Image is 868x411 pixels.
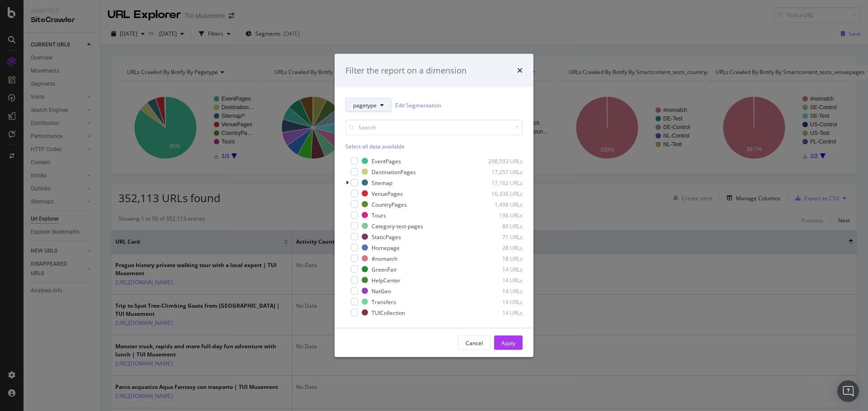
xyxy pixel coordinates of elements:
div: 14 URLs [478,298,523,305]
div: 14 URLs [478,309,523,316]
div: 80 URLs [478,222,523,230]
div: EventPages [372,157,401,165]
div: times [517,65,523,76]
div: HelpCenter [372,276,401,284]
div: 14 URLs [478,265,523,273]
div: #nomatch [372,254,397,262]
div: 71 URLs [478,233,523,240]
div: 17,257 URLs [478,168,523,175]
div: 16,336 URLs [478,189,523,197]
div: 17,162 URLs [478,179,523,186]
div: 28 URLs [478,244,523,251]
div: Apply [501,339,515,346]
div: Open Intercom Messenger [837,380,859,402]
input: Search [345,120,523,135]
div: Filter the report on a dimension [345,65,467,76]
div: Category-test-pages [372,222,423,230]
div: Sitemap [372,179,392,186]
div: GreenFair [372,265,397,273]
div: VenuePages [372,189,403,197]
div: CountryPages [372,200,407,208]
div: Homepage [372,244,400,251]
div: Tours [372,211,386,219]
div: 196 URLs [478,211,523,219]
div: 14 URLs [478,287,523,295]
div: 298,593 URLs [478,157,523,165]
div: Transfers [372,298,396,305]
button: Cancel [458,336,491,350]
a: Edit Segmentation [395,100,441,110]
button: Apply [494,336,523,350]
div: Cancel [466,339,483,346]
button: pagetype [345,98,392,112]
div: 1,498 URLs [478,200,523,208]
div: modal [335,54,533,357]
div: NatGeo [372,287,391,295]
div: 18 URLs [478,254,523,262]
div: Select all data available [345,143,523,150]
span: pagetype [353,101,377,109]
div: StaticPages [372,233,401,240]
div: DestinationPages [372,168,416,175]
div: 14 URLs [478,276,523,284]
div: TUICollection [372,309,405,316]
